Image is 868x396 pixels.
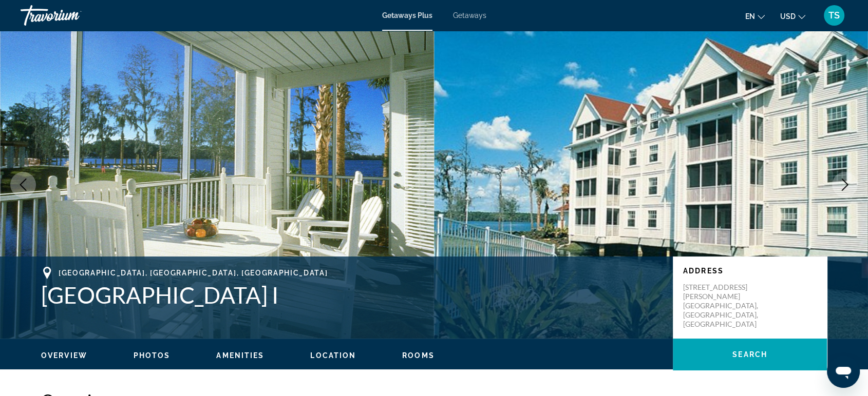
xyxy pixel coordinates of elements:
button: Next image [832,172,858,197]
span: Amenities [216,351,264,360]
button: User Menu [821,5,847,26]
p: [STREET_ADDRESS][PERSON_NAME] [GEOGRAPHIC_DATA], [GEOGRAPHIC_DATA], [GEOGRAPHIC_DATA] [683,283,765,329]
button: Previous image [10,172,36,197]
iframe: Button to launch messaging window [827,355,860,388]
a: Travorium [21,2,123,29]
span: Location [310,351,356,360]
p: Address [683,267,817,275]
span: USD [780,12,796,21]
span: Photos [134,351,171,360]
a: Getaways Plus [382,11,432,19]
button: Amenities [216,351,264,360]
span: en [745,12,755,21]
button: Location [310,351,356,360]
button: Photos [134,351,171,360]
span: Overview [41,351,87,360]
button: Rooms [402,351,435,360]
button: Overview [41,351,87,360]
span: TS [828,10,840,21]
span: Search [732,350,767,359]
a: Getaways [453,11,486,19]
button: Search [673,339,827,370]
span: Rooms [402,351,435,360]
h1: [GEOGRAPHIC_DATA] I [41,282,663,308]
span: [GEOGRAPHIC_DATA], [GEOGRAPHIC_DATA], [GEOGRAPHIC_DATA] [59,269,328,277]
button: Change language [745,9,765,24]
button: Change currency [780,9,805,24]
